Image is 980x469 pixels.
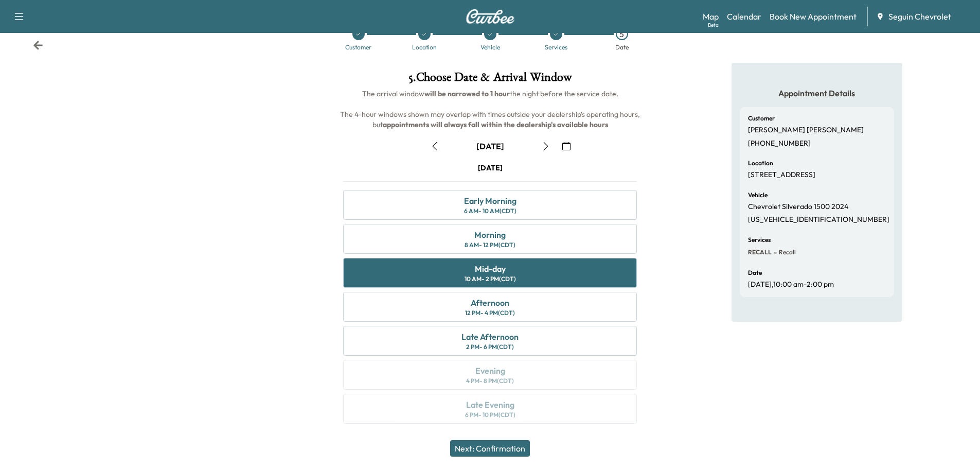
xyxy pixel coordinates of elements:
[748,115,775,121] h6: Customer
[708,21,719,29] div: Beta
[748,270,762,276] h6: Date
[471,297,509,309] div: Afternoon
[474,229,506,241] div: Morning
[888,10,951,23] span: Seguin Chevrolet
[465,275,516,283] div: 10 AM - 2 PM (CDT)
[777,248,796,256] span: Recall
[772,247,777,257] span: -
[335,71,645,89] h1: 5 . Choose Date & Arrival Window
[703,10,719,23] a: MapBeta
[748,280,834,289] p: [DATE] , 10:00 am - 2:00 pm
[770,10,857,23] a: Book New Appointment
[424,89,510,98] b: will be narrowed to 1 hour
[748,160,773,166] h6: Location
[476,141,504,152] div: [DATE]
[748,237,771,243] h6: Services
[748,248,772,256] span: RECALL
[466,9,515,24] img: Curbee Logo
[748,215,889,224] p: [US_VEHICLE_IDENTIFICATION_NUMBER]
[464,207,516,215] div: 6 AM - 10 AM (CDT)
[615,44,629,50] div: Date
[33,40,43,50] div: Back
[727,10,761,23] a: Calendar
[464,195,516,207] div: Early Morning
[748,126,864,135] p: [PERSON_NAME] [PERSON_NAME]
[480,44,500,50] div: Vehicle
[748,192,768,198] h6: Vehicle
[740,88,894,99] h5: Appointment Details
[465,241,515,249] div: 8 AM - 12 PM (CDT)
[748,170,815,180] p: [STREET_ADDRESS]
[450,440,530,457] button: Next: Confirmation
[465,309,515,317] div: 12 PM - 4 PM (CDT)
[748,202,848,212] p: Chevrolet Silverado 1500 2024
[748,139,811,148] p: [PHONE_NUMBER]
[466,343,514,351] div: 2 PM - 6 PM (CDT)
[545,44,567,50] div: Services
[475,263,506,275] div: Mid-day
[345,44,371,50] div: Customer
[340,89,642,129] span: The arrival window the night before the service date. The 4-hour windows shown may overlap with t...
[616,28,628,40] div: 5
[478,163,503,173] div: [DATE]
[383,120,608,129] b: appointments will always fall within the dealership's available hours
[461,331,519,343] div: Late Afternoon
[412,44,437,50] div: Location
